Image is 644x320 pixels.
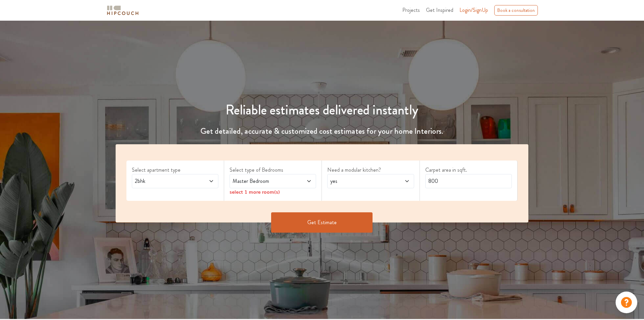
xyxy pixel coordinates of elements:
[425,174,512,188] input: Enter area sqft
[402,6,420,14] span: Projects
[230,188,316,195] div: select 1 more room(s)
[459,6,488,14] span: Login/SignUp
[112,102,533,118] h1: Reliable estimates delivered instantly
[112,126,533,136] h4: Get detailed, accurate & customized cost estimates for your home Interiors.
[132,166,218,174] label: Select apartment type
[327,166,414,174] label: Need a modular kitchen?
[106,4,140,16] img: logo-horizontal.svg
[106,3,140,18] span: logo-horizontal.svg
[271,212,373,233] button: Get Estimate
[426,6,453,14] span: Get Inspired
[231,177,292,185] span: Master Bedroom
[230,166,316,174] label: Select type of Bedrooms
[494,5,538,16] div: Book a consultation
[329,177,389,185] span: yes
[425,166,512,174] label: Carpet area in sqft.
[134,177,194,185] span: 2bhk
